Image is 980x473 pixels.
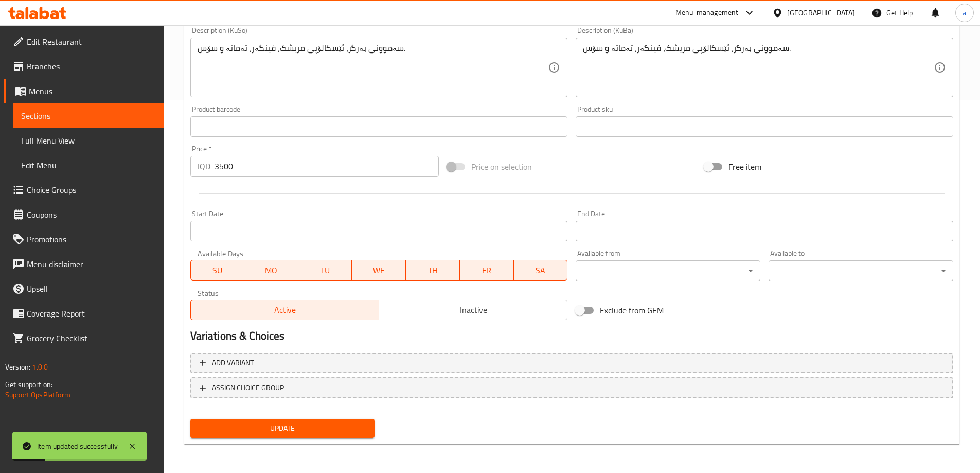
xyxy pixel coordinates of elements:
button: MO [244,260,298,281]
button: Inactive [379,300,567,320]
span: SU [195,263,241,278]
a: Edit Menu [13,153,164,178]
span: a [963,7,966,19]
span: Promotions [27,233,155,246]
button: TH [406,260,460,281]
span: Add variant [212,357,254,370]
div: ​ [769,260,953,281]
span: TU [302,263,348,278]
button: Add variant [190,353,953,374]
span: Sections [21,110,155,122]
span: Coverage Report [27,307,155,320]
button: Update [190,419,375,438]
input: Please enter product barcode [190,116,568,137]
h2: Variations & Choices [190,328,953,344]
a: Coupons [4,202,164,227]
div: ​ [576,260,760,281]
div: [GEOGRAPHIC_DATA] [787,7,855,19]
span: Branches [27,60,155,73]
span: Version: [5,360,30,374]
a: Coverage Report [4,301,164,326]
div: Menu-management [675,7,739,19]
span: Menus [29,85,155,97]
span: Inactive [383,303,563,318]
a: Branches [4,54,164,79]
button: FR [460,260,514,281]
span: Update [199,422,367,435]
span: ASSIGN CHOICE GROUP [212,381,284,394]
span: Menu disclaimer [27,258,155,270]
span: Exclude from GEM [600,304,664,317]
span: Edit Menu [21,159,155,171]
span: SA [518,263,564,278]
button: SA [514,260,568,281]
a: Menus [4,79,164,103]
span: Price on selection [471,161,532,173]
p: IQD [198,160,210,172]
span: Upsell [27,283,155,295]
div: Item updated successfully [37,441,118,452]
span: Active [195,303,375,318]
a: Sections [13,103,164,128]
a: Support.OpsPlatform [5,388,70,401]
input: Please enter product sku [576,116,953,137]
span: Edit Restaurant [27,36,155,48]
span: TH [410,263,456,278]
button: SU [190,260,245,281]
span: MO [248,263,294,278]
span: Full Menu View [21,134,155,147]
button: TU [298,260,352,281]
a: Edit Restaurant [4,29,164,54]
span: Get support on: [5,378,52,391]
a: Promotions [4,227,164,252]
a: Full Menu View [13,128,164,153]
span: Choice Groups [27,184,155,196]
span: 1.0.0 [32,360,48,374]
a: Grocery Checklist [4,326,164,351]
textarea: سەموونی بەرگر، ئێسکالۆپی مریشک، فینگەر، تەماتە و سۆس. [198,43,548,92]
a: Menu disclaimer [4,252,164,276]
span: WE [356,263,402,278]
span: Free item [728,161,761,173]
button: Active [190,300,379,320]
button: ASSIGN CHOICE GROUP [190,377,953,398]
textarea: سەموونی بەرگر، ئێسکالۆپی مریشک، فینگەر، تەماتە و سۆس. [583,43,934,92]
input: Please enter price [215,156,439,177]
button: WE [352,260,406,281]
span: Coupons [27,208,155,221]
span: Grocery Checklist [27,332,155,344]
a: Upsell [4,276,164,301]
a: Choice Groups [4,178,164,202]
span: FR [464,263,510,278]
